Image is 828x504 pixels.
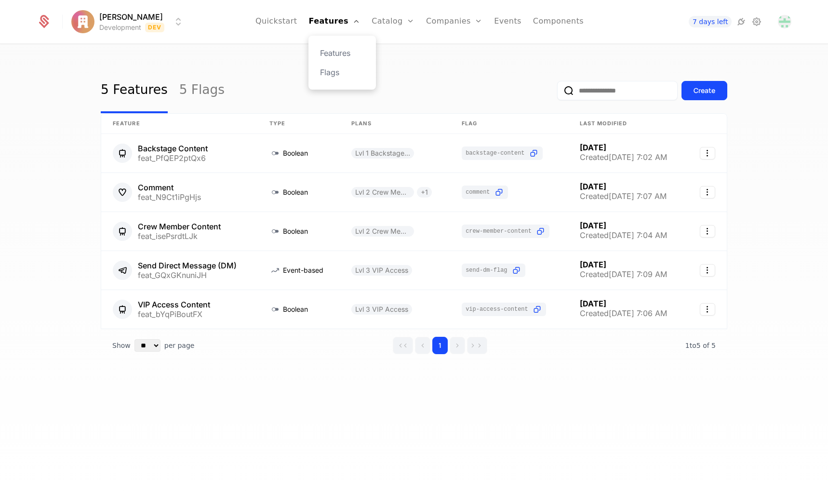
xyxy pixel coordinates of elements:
button: Go to last page [467,337,487,354]
a: 5 Features [101,68,168,113]
th: Flag [450,114,568,134]
a: Flags [320,66,364,78]
span: 5 [685,342,716,349]
button: Go to first page [393,337,413,354]
th: Last Modified [568,114,686,134]
span: Show [112,341,131,350]
button: Select action [700,147,715,159]
span: [PERSON_NAME] [99,11,163,23]
div: Page navigation [393,337,487,354]
button: Select action [700,303,715,316]
button: Select environment [74,11,184,32]
span: per page [164,341,195,350]
button: Go to previous page [415,337,430,354]
select: Select page size [134,339,160,352]
a: 7 days left [689,16,732,27]
a: Features [320,47,364,59]
th: Type [258,114,340,134]
div: Development [99,23,141,32]
button: Go to page 1 [432,337,448,354]
th: Plans [340,114,450,134]
button: Go to next page [450,337,465,354]
button: Select action [700,186,715,199]
div: Table pagination [101,329,727,362]
button: Open user button [778,15,791,28]
button: Select action [700,264,715,277]
a: 5 Flags [179,68,225,113]
img: Marcin Więcek [778,15,791,28]
a: Integrations [735,16,747,27]
button: Select action [700,225,715,238]
img: Marcin Więcek [71,10,94,33]
th: Feature [101,114,258,134]
a: Settings [751,16,762,27]
div: Create [694,86,715,95]
span: 1 to 5 of [685,342,711,349]
span: Dev [145,23,165,32]
button: Create [681,81,727,100]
